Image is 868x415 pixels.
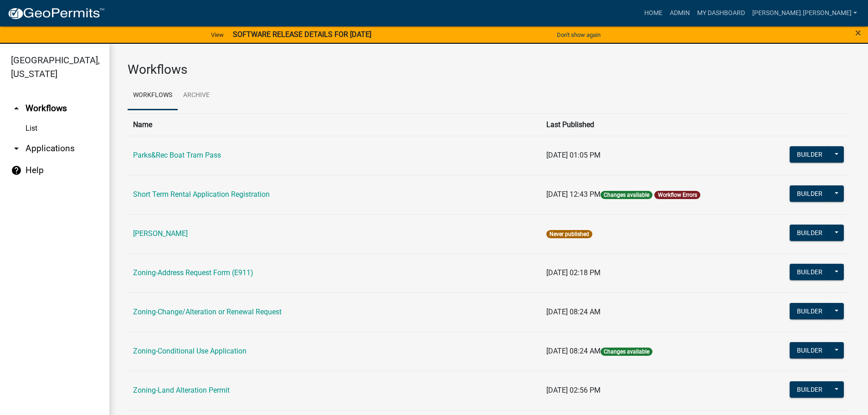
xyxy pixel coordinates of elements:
span: Changes available [601,191,652,199]
span: [DATE] 08:24 AM [546,307,601,316]
h3: Workflows [128,62,850,77]
span: Changes available [601,348,652,356]
span: [DATE] 12:43 PM [546,190,601,199]
i: help [11,165,22,176]
a: Workflow Errors [658,192,697,198]
button: Builder [790,342,830,359]
i: arrow_drop_up [11,103,22,114]
button: Builder [790,381,830,398]
a: View [207,27,227,42]
button: Builder [790,303,830,319]
a: Zoning-Land Alteration Permit [133,386,230,395]
a: [PERSON_NAME] [133,229,188,238]
i: arrow_drop_down [11,143,22,154]
span: [DATE] 01:05 PM [546,151,601,159]
a: Workflows [128,81,178,110]
a: Archive [178,81,215,110]
button: Builder [790,146,830,163]
th: Last Published [541,113,761,136]
strong: SOFTWARE RELEASE DETAILS FOR [DATE] [233,30,371,39]
a: Zoning-Conditional Use Application [133,347,247,355]
a: Home [641,5,666,22]
button: Close [855,27,861,38]
span: [DATE] 08:24 AM [546,347,601,355]
th: Name [128,113,541,136]
a: Short Term Rental Application Registration [133,190,270,199]
button: Builder [790,185,830,202]
button: Builder [790,264,830,280]
button: Builder [790,225,830,241]
button: Don't show again [553,27,604,42]
span: [DATE] 02:56 PM [546,386,601,395]
a: Zoning-Change/Alteration or Renewal Request [133,307,282,316]
a: [PERSON_NAME].[PERSON_NAME] [749,5,861,22]
span: × [855,26,861,39]
a: Admin [666,5,693,22]
a: My Dashboard [693,5,749,22]
span: Never published [546,230,592,238]
a: Parks&Rec Boat Tram Pass [133,151,221,159]
span: [DATE] 02:18 PM [546,268,601,277]
a: Zoning-Address Request Form (E911) [133,268,253,277]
